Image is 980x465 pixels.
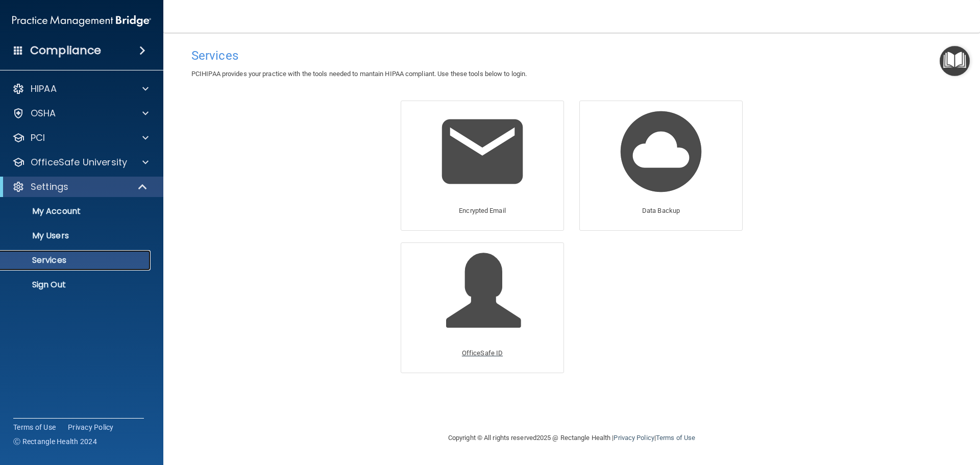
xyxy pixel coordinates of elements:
img: PMB logo [12,11,151,31]
button: Open Resource Center [940,46,970,76]
a: PCI [12,132,149,144]
a: HIPAA [12,83,149,95]
p: My Users [7,231,146,241]
span: Ⓒ Rectangle Health 2024 [13,436,97,447]
a: OfficeSafe ID [401,242,564,373]
span: PCIHIPAA provides your practice with the tools needed to mantain HIPAA compliant. Use these tools... [191,70,527,78]
img: Data Backup [612,103,709,200]
a: Settings [12,181,148,193]
a: Terms of Use [656,434,695,442]
a: Privacy Policy [68,422,114,432]
a: Privacy Policy [614,434,654,442]
img: Encrypted Email [434,103,531,200]
p: Services [7,255,146,265]
a: Data Backup Data Backup [579,101,743,231]
a: Encrypted Email Encrypted Email [401,101,564,231]
p: My Account [7,206,146,216]
a: Terms of Use [13,422,56,432]
h4: Compliance [30,43,101,58]
div: Copyright © All rights reserved 2025 @ Rectangle Health | | [385,422,758,454]
a: OfficeSafe University [12,156,149,168]
p: Encrypted Email [459,205,506,217]
p: Settings [31,181,68,193]
p: HIPAA [31,83,57,95]
a: OSHA [12,107,149,119]
p: OfficeSafe ID [462,347,503,359]
p: Sign Out [7,280,146,290]
p: OfficeSafe University [31,156,127,168]
p: PCI [31,132,45,144]
h4: Services [191,49,952,62]
p: OSHA [31,107,56,119]
p: Data Backup [642,205,680,217]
